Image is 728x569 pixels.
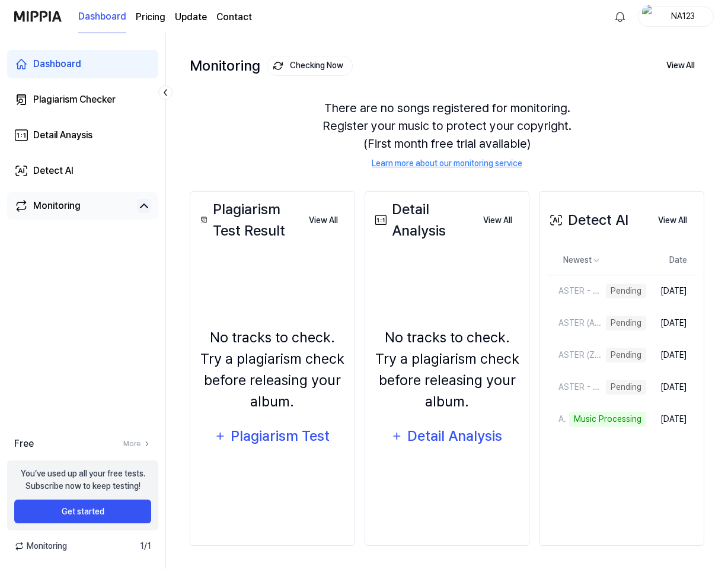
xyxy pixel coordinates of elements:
a: ASTER (Axis) - AKLAS ｜ Official Lyric VideoPending [547,307,646,339]
div: ASTER - ISANG MINUTO ｜ Official Lyric Video [547,413,566,425]
a: View All [299,208,347,233]
a: Dashboard [78,1,126,33]
button: Checking Now [267,56,353,76]
div: No tracks to check. Try a plagiarism check before releasing your album. [372,327,522,412]
div: You’ve used up all your free tests. Subscribe now to keep testing! [21,468,145,492]
td: [DATE] [646,403,697,435]
div: ASTER (Axis) - AKLAS ｜ Official Lyric Video [547,317,603,329]
a: Pricing [136,10,165,24]
a: Plagiarism Checker [7,85,158,114]
td: [DATE] [646,275,697,307]
th: Date [646,246,697,275]
a: ASTER - MUNTING TALA ｜ Official Lyric VideoPending [547,371,646,403]
a: Detect AI [7,157,158,185]
button: profileNA123 [638,7,714,27]
div: ASTER - MUNTING TALA ｜ Official Lyric Video [547,381,603,393]
div: Detail Analysis [372,199,474,241]
a: View All [474,208,522,233]
a: Update [175,10,207,24]
div: Monitoring [190,56,353,76]
div: Detect AI [33,164,74,178]
button: Detail Analysis [384,422,510,450]
div: Pending [606,348,646,363]
img: monitoring Icon [273,61,283,71]
td: [DATE] [646,307,697,339]
span: Free [14,437,34,451]
div: Plagiarism Test Result [197,199,299,241]
div: Plagiarism Test [230,425,331,447]
div: Detail Anaysis [33,128,92,142]
button: View All [299,209,347,233]
div: Monitoring [33,199,81,213]
a: Detail Anaysis [7,121,158,150]
div: ASTER (Zodiac) - OTW ｜ Official Lyric Video [547,349,603,361]
div: Dashboard [33,57,81,71]
div: ASTER - LAYAG ｜ Official Lyric Video [547,285,603,297]
a: More [123,438,151,449]
td: [DATE] [646,371,697,403]
a: ASTER - ISANG MINUTO ｜ Official Lyric VideoMusic Processing [547,403,646,435]
a: ASTER - LAYAG ｜ Official Lyric VideoPending [547,275,646,307]
img: 알림 [613,9,627,24]
a: Learn more about our monitoring service [372,157,522,170]
div: Pending [606,380,646,395]
div: NA123 [660,9,706,23]
button: View All [649,209,697,233]
div: Pending [606,284,646,298]
button: View All [474,209,522,233]
a: Monitoring [14,199,132,213]
span: Monitoring [14,540,67,552]
button: View All [657,53,704,78]
a: Dashboard [7,50,158,78]
a: ASTER (Zodiac) - OTW ｜ Official Lyric VideoPending [547,339,646,371]
div: Pending [606,316,646,330]
a: View All [649,208,697,233]
button: Plagiarism Test [207,422,338,450]
button: Get started [14,500,151,523]
div: Music Processing [569,412,646,427]
span: 1 / 1 [140,540,151,552]
td: [DATE] [646,339,697,371]
div: Detect AI [547,209,628,231]
div: There are no songs registered for monitoring. Register your music to protect your copyright. (Fir... [190,85,704,184]
div: Detail Analysis [407,425,503,447]
img: profile [642,5,656,28]
a: Contact [216,10,252,24]
div: No tracks to check. Try a plagiarism check before releasing your album. [197,327,347,412]
div: Plagiarism Checker [33,93,116,107]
